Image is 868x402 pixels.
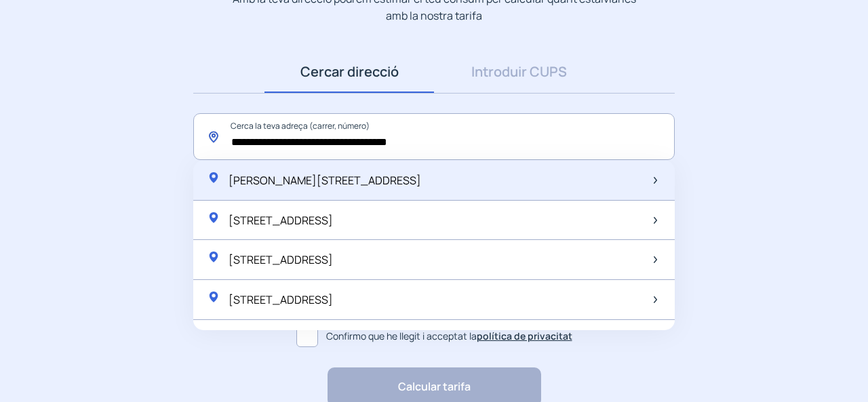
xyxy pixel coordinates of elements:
[654,296,657,303] img: arrow-next-item.svg
[207,211,220,224] img: location-pin-green.svg
[229,213,333,228] span: [STREET_ADDRESS]
[229,252,333,267] span: [STREET_ADDRESS]
[654,177,657,184] img: arrow-next-item.svg
[326,329,572,344] span: Confirmo que he llegit i acceptat la
[229,292,333,307] span: [STREET_ADDRESS]
[207,330,220,344] img: location-pin-green.svg
[264,51,434,93] a: Cercar direcció
[207,250,220,264] img: location-pin-green.svg
[477,329,572,342] a: política de privacitat
[654,217,657,224] img: arrow-next-item.svg
[207,171,220,184] img: location-pin-green.svg
[207,290,220,304] img: location-pin-green.svg
[229,173,421,188] span: [PERSON_NAME][STREET_ADDRESS]
[654,256,657,263] img: arrow-next-item.svg
[434,51,604,93] a: Introduir CUPS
